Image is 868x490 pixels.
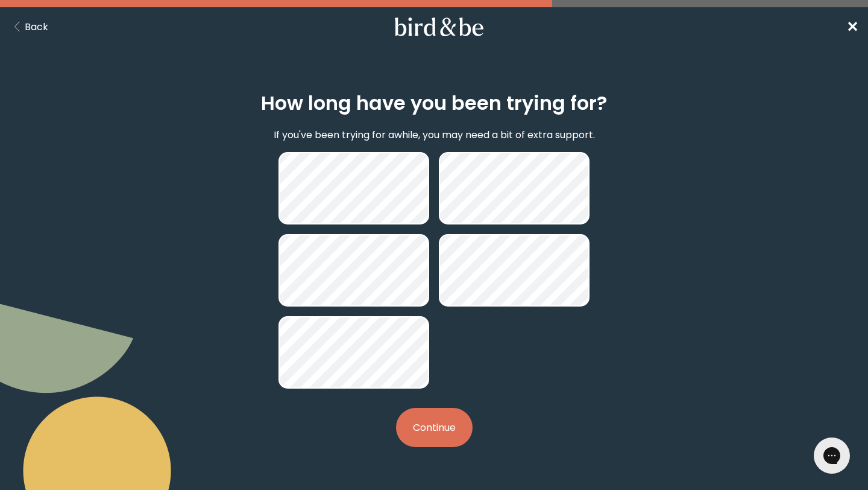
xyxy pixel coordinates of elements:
[846,17,858,37] span: ✕
[10,19,48,34] button: Back Button
[846,16,858,37] a: ✕
[396,408,473,447] button: Continue
[261,89,607,118] h2: How long have you been trying for?
[274,127,595,142] p: If you've been trying for awhile, you may need a bit of extra support.
[808,433,856,478] iframe: Gorgias live chat messenger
